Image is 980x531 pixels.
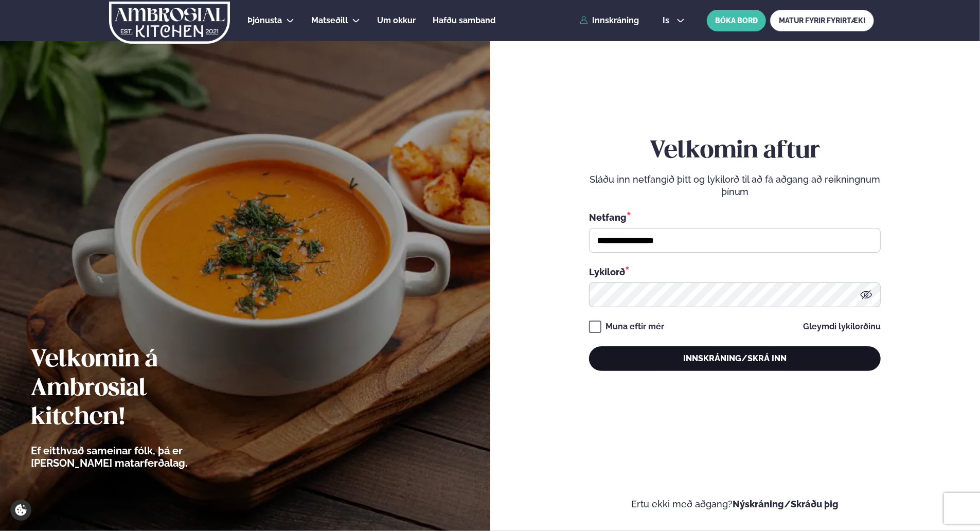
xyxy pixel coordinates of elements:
span: Þjónusta [247,15,282,25]
h2: Velkomin á Ambrosial kitchen! [31,346,244,432]
span: Matseðill [311,15,348,25]
img: logo [108,2,231,44]
p: Ertu ekki með aðgang? [521,498,950,510]
div: Netfang [589,210,881,224]
a: MATUR FYRIR FYRIRTÆKI [770,10,874,31]
a: Hafðu samband [433,14,495,27]
span: Um okkur [377,15,416,25]
a: Nýskráning/Skráðu þig [733,499,839,509]
div: Lykilorð [589,265,881,278]
a: Um okkur [377,14,416,27]
a: Cookie settings [10,500,31,521]
p: Sláðu inn netfangið þitt og lykilorð til að fá aðgang að reikningnum þínum [589,173,881,198]
button: Innskráning/Skrá inn [589,346,881,371]
h2: Velkomin aftur [589,137,881,166]
span: is [663,16,672,25]
p: Ef eitthvað sameinar fólk, þá er [PERSON_NAME] matarferðalag. [31,445,244,469]
a: Gleymdi lykilorðinu [803,323,881,331]
a: Innskráning [580,16,639,25]
button: is [654,16,693,25]
span: Hafðu samband [433,15,495,25]
a: Þjónusta [247,14,282,27]
button: BÓKA BORÐ [707,10,766,31]
a: Matseðill [311,14,348,27]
